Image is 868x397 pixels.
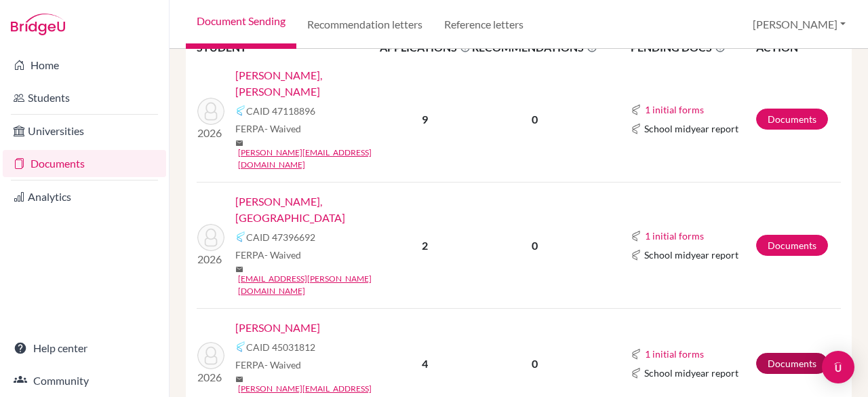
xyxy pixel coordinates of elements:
a: Universities [3,117,166,145]
span: School midyear report [644,366,738,380]
a: [EMAIL_ADDRESS][PERSON_NAME][DOMAIN_NAME] [238,273,389,297]
p: 2026 [197,369,224,385]
p: 0 [472,111,597,128]
p: 0 [472,238,597,254]
img: Moseley, Madison [197,224,224,251]
a: Community [3,367,166,394]
p: 2026 [197,125,224,141]
p: 0 [472,356,597,372]
button: 1 initial forms [644,102,705,117]
a: Help center [3,335,166,362]
img: Common App logo [631,368,642,379]
span: mail [235,265,243,273]
button: 1 initial forms [644,346,705,362]
a: Documents [756,235,828,256]
span: - Waived [264,249,301,261]
b: 2 [422,239,428,252]
span: FERPA [235,248,301,262]
button: 1 initial forms [644,228,705,244]
a: [PERSON_NAME] [235,320,320,336]
span: FERPA [235,358,301,372]
b: 9 [422,113,428,126]
span: School midyear report [644,248,738,262]
span: CAID 45031812 [246,340,315,354]
a: [PERSON_NAME], [GEOGRAPHIC_DATA] [235,193,389,226]
span: School midyear report [644,121,738,136]
img: Common App logo [631,349,642,360]
a: [PERSON_NAME][EMAIL_ADDRESS][DOMAIN_NAME] [238,147,389,171]
img: Bridge-U [11,14,65,35]
span: FERPA [235,121,301,136]
a: [PERSON_NAME], [PERSON_NAME] [235,67,389,100]
span: CAID 47396692 [246,230,315,244]
a: Home [3,52,166,79]
img: Common App logo [631,105,642,115]
a: Documents [756,109,828,130]
span: - Waived [264,123,301,134]
a: Analytics [3,183,166,210]
img: Common App logo [631,124,642,134]
div: Open Intercom Messenger [822,351,854,383]
button: [PERSON_NAME] [747,12,852,37]
b: 4 [422,357,428,370]
img: Ryan, Quinn [197,342,224,369]
a: Students [3,84,166,111]
a: Documents [756,353,828,374]
span: - Waived [264,359,301,371]
img: Common App logo [235,105,246,116]
span: mail [235,375,243,383]
img: Common App logo [631,250,642,261]
img: Common App logo [235,231,246,242]
p: 2026 [197,251,224,267]
span: mail [235,139,243,147]
img: Common App logo [235,341,246,352]
img: Cobb, Holden [197,98,224,125]
span: CAID 47118896 [246,104,315,118]
a: Documents [3,150,166,177]
img: Common App logo [631,231,642,242]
